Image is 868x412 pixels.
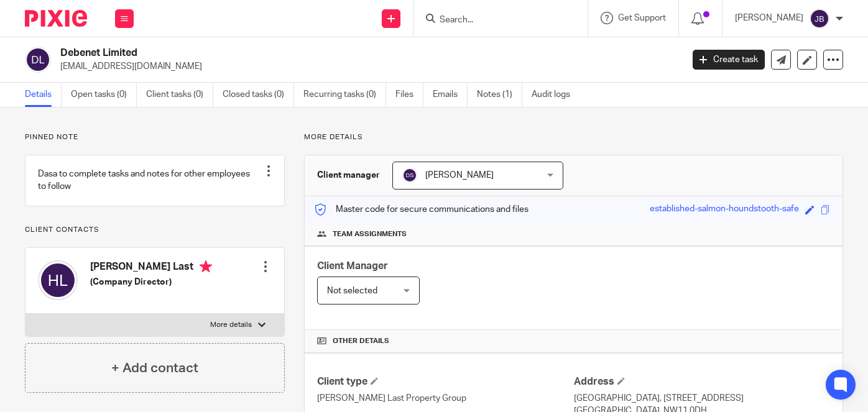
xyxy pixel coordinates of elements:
[25,83,62,107] a: Details
[735,12,803,24] p: [PERSON_NAME]
[25,47,51,73] img: svg%3E
[25,132,285,142] p: Pinned note
[395,83,423,107] a: Files
[317,169,380,181] h3: Client manager
[810,9,829,29] img: svg%3E
[693,50,765,70] a: Create task
[223,83,294,107] a: Closed tasks (0)
[111,359,198,378] h4: + Add contact
[304,132,843,142] p: More details
[60,47,552,60] h2: Debenet Limited
[317,261,388,271] span: Client Manager
[90,276,212,288] h5: (Company Director)
[71,83,137,107] a: Open tasks (0)
[38,260,78,300] img: svg%3E
[90,260,212,276] h4: [PERSON_NAME] Last
[574,392,830,405] p: [GEOGRAPHIC_DATA], [STREET_ADDRESS]
[333,229,407,239] span: Team assignments
[25,225,285,235] p: Client contacts
[438,15,550,26] input: Search
[210,320,252,330] p: More details
[532,83,579,107] a: Audit logs
[574,375,830,388] h4: Address
[402,168,417,183] img: svg%3E
[425,171,494,180] span: [PERSON_NAME]
[303,83,386,107] a: Recurring tasks (0)
[333,336,389,346] span: Other details
[433,83,468,107] a: Emails
[650,203,799,217] div: established-salmon-houndstooth-safe
[618,14,666,22] span: Get Support
[477,83,522,107] a: Notes (1)
[314,203,529,216] p: Master code for secure communications and files
[146,83,213,107] a: Client tasks (0)
[317,392,573,405] p: [PERSON_NAME] Last Property Group
[317,375,573,388] h4: Client type
[60,60,674,73] p: [EMAIL_ADDRESS][DOMAIN_NAME]
[25,10,87,27] img: Pixie
[200,260,212,273] i: Primary
[327,286,377,295] span: Not selected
